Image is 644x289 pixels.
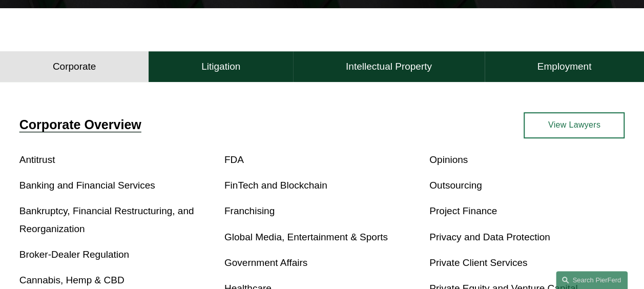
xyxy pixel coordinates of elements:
a: Private Client Services [429,257,527,268]
a: FinTech and Blockchain [224,180,327,191]
a: Corporate Overview [19,117,141,132]
a: Government Affairs [224,257,307,268]
a: View Lawyers [524,112,625,138]
a: Outsourcing [429,180,482,191]
a: Global Media, Entertainment & Sports [224,232,388,242]
a: Search this site [556,271,628,289]
a: FDA [224,154,244,165]
a: Antitrust [19,154,55,165]
h4: Litigation [201,60,240,73]
h4: Corporate [53,60,96,73]
a: Franchising [224,205,275,216]
a: Cannabis, Hemp & CBD [19,275,124,285]
a: Privacy and Data Protection [429,232,550,242]
a: Broker-Dealer Regulation [19,249,129,260]
a: Project Finance [429,205,497,216]
h4: Intellectual Property [346,60,432,73]
h4: Employment [537,60,592,73]
a: Bankruptcy, Financial Restructuring, and Reorganization [19,205,194,234]
a: Opinions [429,154,468,165]
a: Banking and Financial Services [19,180,155,191]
